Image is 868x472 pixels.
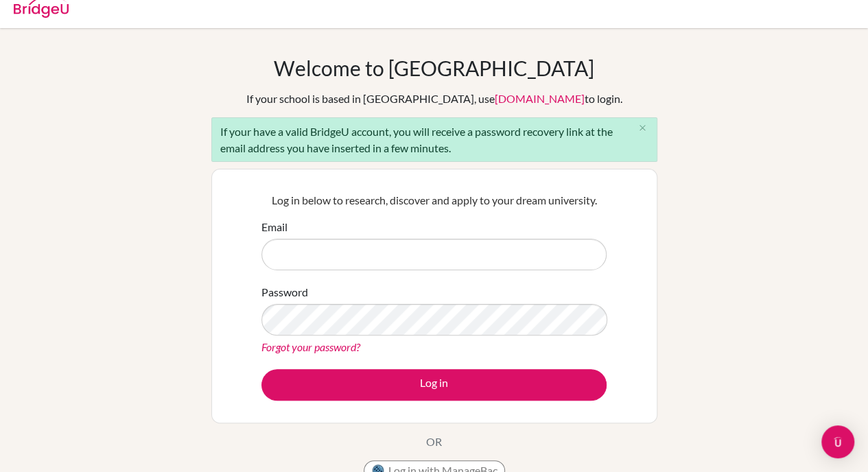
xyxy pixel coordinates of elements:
h1: Welcome to [GEOGRAPHIC_DATA] [274,56,594,80]
i: close [637,123,648,133]
a: [DOMAIN_NAME] [495,92,585,105]
label: Password [261,284,308,300]
p: OR [426,434,442,450]
label: Email [261,219,288,235]
div: Open Intercom Messenger [821,425,854,458]
button: Log in [261,369,607,401]
button: Close [629,118,657,139]
div: If your school is based in [GEOGRAPHIC_DATA], use to login. [246,91,622,107]
p: Log in below to research, discover and apply to your dream university. [261,192,607,209]
a: Forgot your password? [261,340,360,353]
div: If your have a valid BridgeU account, you will receive a password recovery link at the email addr... [211,117,657,162]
